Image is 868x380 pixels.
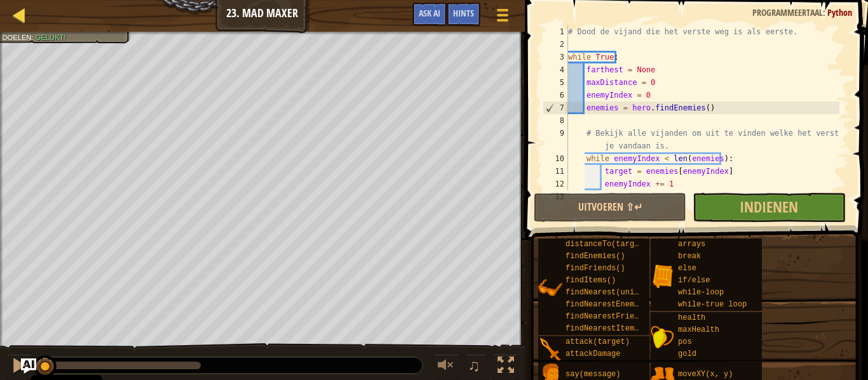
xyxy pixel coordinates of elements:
span: Ask AI [419,7,440,19]
span: ♫ [468,356,480,375]
div: 7 [543,102,568,114]
div: 5 [543,76,568,89]
span: while-loop [678,288,724,297]
span: attackDamage [566,350,620,358]
span: findNearestItem() [566,324,643,333]
span: : [31,33,35,41]
span: distanceTo(target) [566,240,648,249]
span: health [678,313,705,322]
div: 13 [543,190,568,203]
button: Uitvoeren ⇧↵ [534,193,686,222]
button: Geef spelmenu weer [487,3,519,32]
img: portrait.png [538,337,562,362]
span: gold [678,350,696,358]
span: findNearestFriend() [566,312,653,321]
span: arrays [678,240,705,249]
span: if/else [678,276,710,285]
span: Programmeertaal [752,6,823,18]
span: Doelen [2,33,31,41]
button: Ask AI [412,3,447,26]
div: 12 [543,178,568,190]
img: portrait.png [651,325,675,350]
span: findItems() [566,276,616,285]
img: portrait.png [651,264,675,288]
span: maxHealth [678,325,719,334]
div: 10 [543,152,568,165]
span: else [678,264,696,273]
div: 1 [543,25,568,38]
div: 8 [543,114,568,127]
button: Indienen [693,193,845,222]
span: Gelukt! [36,33,66,41]
span: Hints [453,7,474,19]
span: findFriends() [566,264,625,273]
button: Ask AI [21,358,36,374]
div: 4 [543,63,568,76]
span: say(message) [566,370,620,379]
span: break [678,252,701,261]
div: 9 [543,127,568,152]
span: pos [678,337,692,346]
span: Indienen [740,197,798,217]
button: Schakel naar volledig scherm [493,354,519,380]
span: while-true loop [678,300,747,309]
button: ♫ [465,354,487,380]
div: 2 [543,38,568,51]
button: Ctrl + P: Pause [6,354,32,380]
div: 11 [543,165,568,178]
span: findNearestEnemy() [566,300,648,309]
span: Python [827,6,852,18]
img: portrait.png [538,276,562,300]
span: findNearest(units) [566,288,648,297]
div: 6 [543,89,568,102]
span: findEnemies() [566,252,625,261]
span: : [823,6,827,18]
button: Volume aanpassen [433,354,459,380]
div: 3 [543,51,568,63]
span: moveXY(x, y) [678,370,733,379]
span: attack(target) [566,337,630,346]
